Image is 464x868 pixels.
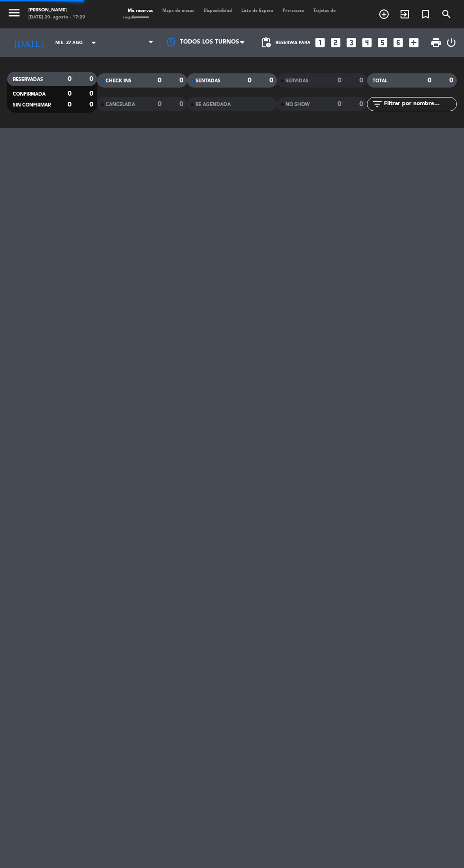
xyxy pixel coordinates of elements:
strong: 0 [68,90,71,97]
strong: 0 [89,101,95,108]
div: [DATE] 20. agosto - 17:29 [28,14,85,21]
span: NO SHOW [286,102,310,107]
span: RE AGENDADA [196,102,231,107]
span: Mis reservas [123,9,158,13]
i: add_box [408,36,420,49]
i: search [441,9,452,20]
i: filter_list [372,98,383,110]
span: Disponibilidad [199,9,237,13]
span: RESERVADAS [13,77,43,82]
div: LOG OUT [446,28,457,57]
div: [PERSON_NAME] [28,7,85,14]
i: menu [7,6,21,20]
strong: 0 [269,77,275,84]
strong: 0 [449,77,455,84]
strong: 0 [248,77,251,84]
span: SIN CONFIRMAR [13,103,51,107]
i: power_settings_new [446,37,457,48]
i: exit_to_app [399,9,410,20]
strong: 0 [428,77,431,84]
span: CANCELADA [106,102,135,107]
span: Mapa de mesas [158,9,199,13]
i: [DATE] [7,33,51,52]
span: print [430,37,442,48]
span: CONFIRMADA [13,92,45,97]
i: turned_in_not [420,9,431,20]
strong: 0 [158,101,161,107]
strong: 0 [359,101,365,107]
strong: 0 [338,101,341,107]
span: pending_actions [260,37,272,48]
strong: 0 [89,76,95,82]
strong: 0 [338,77,341,84]
i: arrow_drop_down [88,37,99,48]
i: looks_two [330,36,342,49]
span: Pre-acceso [278,9,309,13]
button: menu [7,6,21,22]
span: TOTAL [373,79,387,83]
i: looks_6 [392,36,404,49]
i: looks_4 [361,36,373,49]
strong: 0 [359,77,365,84]
span: Lista de Espera [237,9,278,13]
span: SENTADAS [196,79,221,83]
input: Filtrar por nombre... [383,99,456,109]
i: looks_one [314,36,326,49]
span: Reservas para [276,40,311,45]
span: CHECK INS [106,79,132,83]
strong: 0 [68,76,71,82]
span: SERVIDAS [286,79,309,83]
strong: 0 [179,101,185,107]
i: looks_3 [345,36,357,49]
strong: 0 [158,77,161,84]
i: looks_5 [376,36,389,49]
strong: 0 [89,90,95,97]
strong: 0 [179,77,185,84]
strong: 0 [68,101,71,108]
i: add_circle_outline [378,9,390,20]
